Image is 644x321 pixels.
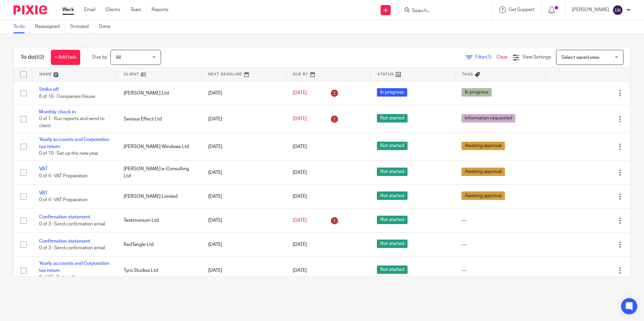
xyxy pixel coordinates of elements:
[486,55,491,60] span: (1)
[461,191,505,200] span: Awaiting approval
[293,242,307,247] span: [DATE]
[130,6,141,13] a: Team
[39,239,90,244] a: Confirmation statement
[522,55,551,60] span: View Settings
[117,185,201,209] td: [PERSON_NAME] Limited
[462,72,473,76] span: Tags
[201,233,286,256] td: [DATE]
[116,55,121,60] span: All
[201,81,286,105] td: [DATE]
[377,240,408,248] span: Not started
[461,217,539,224] div: ---
[293,268,307,273] span: [DATE]
[461,114,515,122] span: Information requested
[509,7,535,12] span: Get Support
[201,185,286,209] td: [DATE]
[461,267,539,274] div: ---
[496,55,508,60] a: Clear
[201,257,286,284] td: [DATE]
[117,233,201,256] td: RedTangle Ltd
[39,275,98,280] span: 0 of 10 · Set up the new year
[201,133,286,160] td: [DATE]
[117,257,201,284] td: Tyro Studios Ltd
[13,5,47,14] img: Pixie
[293,194,307,199] span: [DATE]
[92,54,107,61] p: Due by
[293,144,307,149] span: [DATE]
[39,151,98,156] span: 0 of 10 · Set up the new year
[39,215,90,219] a: Confirmation statement
[39,174,88,178] span: 0 of 4 · VAT Preparation
[293,218,307,223] span: [DATE]
[39,94,95,99] span: 6 of 10 · Companies House
[377,88,407,97] span: In progress
[39,246,105,250] span: 0 of 3 · Send confirmation email
[293,116,307,121] span: [DATE]
[84,6,95,13] a: Email
[70,20,94,33] a: Snoozed
[39,167,47,171] a: VAT
[475,55,496,60] span: Filter
[39,198,88,202] span: 0 of 4 · VAT Preparation
[51,50,80,65] a: + Add task
[39,117,104,129] span: 0 of 1 · Run reports and send to client
[201,160,286,184] td: [DATE]
[201,209,286,233] td: [DATE]
[612,5,623,15] img: svg%3E
[461,241,539,248] div: ---
[377,216,408,224] span: Not started
[411,8,472,14] input: Search
[39,87,59,92] a: Strike off
[117,160,201,184] td: [PERSON_NAME] e-Consulting Ltd
[117,133,201,160] td: [PERSON_NAME] Windows Ltd
[105,6,120,13] a: Clients
[561,55,599,60] span: Select saved view
[39,191,47,195] a: VAT
[35,55,44,60] span: (62)
[39,222,105,226] span: 0 of 3 · Send confirmation email
[293,170,307,175] span: [DATE]
[117,105,201,133] td: Serious Effect Ltd
[117,209,201,233] td: Testimonium Ltd
[39,110,76,114] a: Monthly check in
[377,142,408,150] span: Not started
[377,265,408,274] span: Not started
[152,6,168,13] a: Reports
[201,105,286,133] td: [DATE]
[572,6,609,13] p: [PERSON_NAME]
[461,142,505,150] span: Awaiting approval
[117,81,201,105] td: [PERSON_NAME] Ltd
[21,54,44,61] h1: To do
[99,20,116,33] a: Done
[35,20,65,33] a: Reassigned
[461,168,505,176] span: Awaiting approval
[39,137,109,149] a: Yearly accounts and Corporation tax return
[377,114,408,122] span: Not started
[13,20,30,33] a: To do
[293,91,307,96] span: [DATE]
[39,261,109,273] a: Yearly accounts and Corporation tax return
[62,6,74,13] a: Work
[377,168,408,176] span: Not started
[461,88,492,97] span: In progress
[377,191,408,200] span: Not started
